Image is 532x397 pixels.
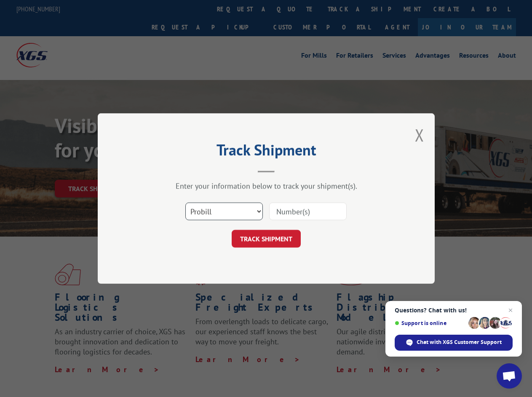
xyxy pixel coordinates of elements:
[505,305,516,315] span: Close chat
[395,320,465,326] span: Support is online
[140,181,393,191] div: Enter your information below to track your shipment(s).
[395,335,513,351] div: Chat with XGS Customer Support
[417,338,502,346] span: Chat with XGS Customer Support
[415,124,424,146] button: Close modal
[395,307,513,314] span: Questions? Chat with us!
[232,230,301,248] button: TRACK SHIPMENT
[497,363,522,389] div: Open chat
[140,144,393,160] h2: Track Shipment
[269,202,347,220] input: Number(s)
